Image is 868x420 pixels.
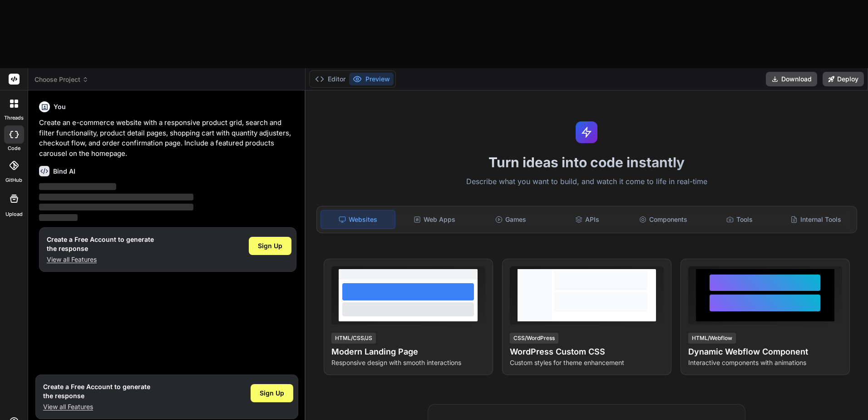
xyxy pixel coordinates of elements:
[823,72,864,86] button: Deploy
[39,118,296,159] p: Create an e-commerce website with a responsive product grid, search and filter functionality, pro...
[688,333,736,344] div: HTML/Webflow
[311,176,863,188] p: Describe what you want to build, and watch it come to life in real-time
[35,75,89,84] span: Choose Project
[510,358,664,367] p: Custom styles for theme enhancement
[311,154,863,170] h1: Turn ideas into code instantly
[4,114,24,122] label: threads
[779,210,853,229] div: Internal Tools
[311,73,349,85] button: Editor
[8,145,20,152] label: code
[473,210,548,229] div: Games
[349,73,394,85] button: Preview
[47,255,154,264] p: View all Features
[39,214,78,221] span: ‌
[331,333,376,344] div: HTML/CSS/JS
[5,210,23,218] label: Upload
[258,241,282,250] span: Sign Up
[5,176,22,184] label: GitHub
[43,402,150,411] p: View all Features
[397,210,472,229] div: Web Apps
[39,204,193,210] span: ‌
[53,167,75,176] h6: Bind AI
[550,210,624,229] div: APIs
[39,183,116,190] span: ‌
[626,210,700,229] div: Components
[47,235,154,253] h1: Create a Free Account to generate the response
[510,333,558,344] div: CSS/WordPress
[331,345,485,358] h4: Modern Landing Page
[43,382,150,400] h1: Create a Free Account to generate the response
[54,102,66,111] h6: You
[510,345,664,358] h4: WordPress Custom CSS
[39,194,193,200] span: ‌
[688,345,842,358] h4: Dynamic Webflow Component
[260,389,284,398] span: Sign Up
[321,210,396,229] div: Websites
[688,358,842,367] p: Interactive components with animations
[702,210,777,229] div: Tools
[766,72,817,86] button: Download
[331,358,485,367] p: Responsive design with smooth interactions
